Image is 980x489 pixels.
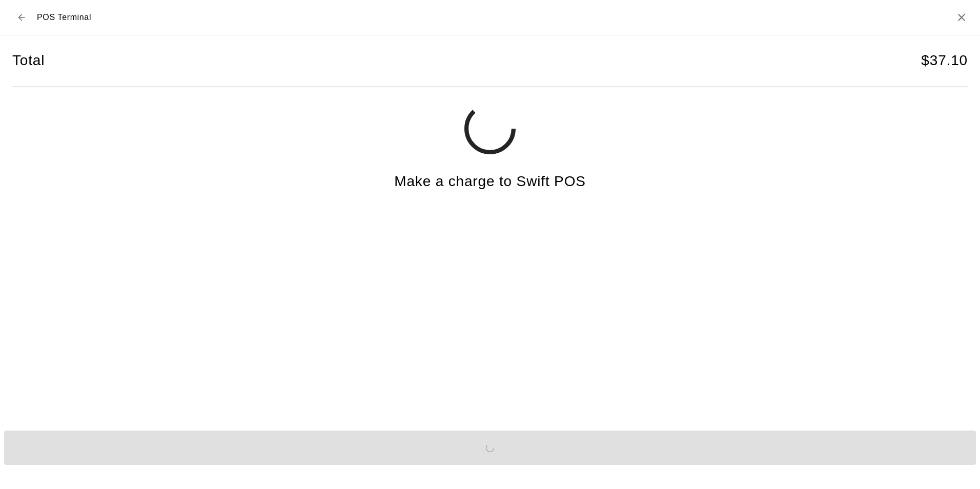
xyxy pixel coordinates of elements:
[394,173,586,191] h4: Make a charge to Swift POS
[12,52,45,70] h4: Total
[12,8,91,27] div: POS Terminal
[921,52,968,70] h4: $ 37.10
[12,8,31,27] button: Back to checkout
[955,11,968,24] button: Close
